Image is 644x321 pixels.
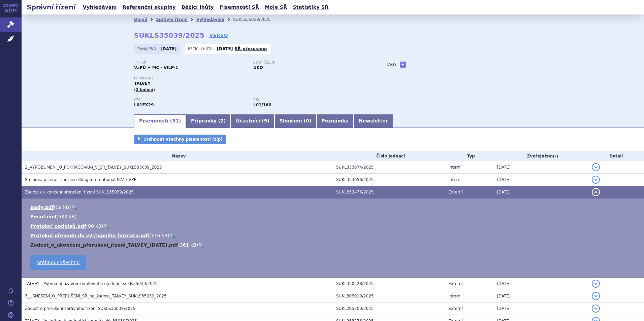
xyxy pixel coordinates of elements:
a: Protokol převodu do výstupního formátu.pdf [30,233,149,238]
li: ( ) [30,223,637,229]
a: Newsletter [354,114,393,128]
abbr: (?) [553,154,558,159]
span: Běžící lhůta: [188,46,215,51]
td: [DATE] [493,302,588,315]
a: Písemnosti SŘ [218,3,261,12]
a: VERSO [210,32,228,39]
a: 🔍 [169,233,175,238]
td: [DATE] [493,174,588,186]
p: Stav řízení: [253,61,366,65]
a: SŘ přerušeno [235,46,267,51]
span: 90 kB [88,223,101,229]
span: 2 [220,118,224,123]
span: 3_USNESENÍ_O_PŘERUŠENÍ_SŘ_na_žádost_TALVEY_SUKLS35039_2025 [25,294,167,298]
td: SUKL332476/2025 [333,186,445,199]
p: Přípravky: [134,76,373,80]
td: SUKL333656/2025 [333,174,445,186]
a: Účastníci (9) [231,114,274,128]
a: Vyhledávání [196,17,224,22]
button: detail [592,163,600,171]
a: Email.eml [30,214,56,219]
p: - [217,46,267,51]
a: Stáhnout všechno [30,255,86,270]
h3: Tagy [386,61,397,69]
a: 🔍 [103,223,109,229]
span: Externí [448,306,462,311]
span: Žádost o ukončení přerušení řízení SUKLS35039/2025 [25,190,134,194]
span: TALVEY - Potvrzení uzavření smluvního ujednání sukls35039/2025 [25,281,158,286]
a: 🔍 [71,205,77,210]
td: SUKL303010/2025 [333,290,445,302]
button: detail [592,188,600,196]
li: ( ) [30,204,637,211]
a: Zadost_o_ukončení_přerušení_rizeni_TALVEY_[DATE].pdf [30,242,178,248]
span: Externí [448,190,462,194]
p: Typ SŘ: [134,61,247,65]
li: ( ) [30,213,637,220]
li: SUKLS35039/2025 [233,14,279,25]
span: Interní [448,294,461,298]
th: Zveřejněno [493,151,588,161]
a: Běžící lhůty [180,3,216,12]
h2: Správní řízení [22,2,81,12]
strong: [DATE] [217,46,233,51]
strong: monoklonální protilátky a konjugáty protilátka – léčivo [253,103,271,107]
span: 31 [172,118,179,123]
th: Číslo jednací [333,151,445,161]
span: Zahájeno: [137,46,159,51]
strong: VaPÚ + MC - VILP-1 [134,65,178,70]
td: [DATE] [493,277,588,290]
span: TALVEY [134,81,151,86]
button: detail [592,292,600,300]
td: SUKL333674/2025 [333,161,445,174]
button: detail [592,176,600,184]
td: [DATE] [493,186,588,199]
strong: TALKVETAMAB [134,103,154,107]
a: Stáhnout všechny písemnosti (zip) [134,135,226,144]
span: Žádost o přerušení správního řízení SUKLS35039/2025 [25,306,135,311]
a: Přípravky (2) [186,114,231,128]
a: Referenční skupiny [121,3,178,12]
li: ( ) [30,242,637,248]
td: SUKL295200/2025 [333,302,445,315]
a: Vyhledávání [81,3,119,12]
a: + [400,62,406,68]
th: Typ [445,151,493,161]
span: 0 [306,118,309,123]
a: Statistiky SŘ [291,3,330,12]
a: Moje SŘ [263,3,289,12]
p: RS: [253,98,366,102]
span: Smlouva o ceně - Janssen-Cilag International N.V. / VZP [25,177,136,182]
span: Stáhnout všechny písemnosti (zip) [143,137,223,142]
span: (2 balení) [134,87,155,92]
span: 2_VYROZUMĚNÍ_O_POKRAČOVÁNÍ_V_SŘ_TALVEY_SUKLS35039_2025 [25,165,162,170]
button: detail [592,280,600,288]
a: 🔍 [198,242,204,248]
td: [DATE] [493,161,588,174]
span: 116 kB [151,233,168,238]
a: Písemnosti (31) [134,114,186,128]
strong: SUKLS35039/2025 [134,31,204,39]
span: Interní [448,165,461,170]
span: 532 kB [58,214,75,219]
span: 9 [264,118,267,123]
li: ( ) [30,232,637,239]
p: ATC: [134,98,247,102]
strong: UKO [253,65,263,70]
td: SUKL330228/2025 [333,277,445,290]
th: Detail [588,151,644,161]
span: Externí [448,281,462,286]
span: 361 kB [180,242,196,248]
a: Domů [134,17,147,22]
a: Správní řízení [156,17,188,22]
button: detail [592,305,600,313]
a: Poznámka [316,114,354,128]
span: 58 kB [56,205,69,210]
td: [DATE] [493,290,588,302]
strong: [DATE] [161,46,177,51]
th: Název [22,151,333,161]
a: Sloučení (0) [275,114,316,128]
a: Body.pdf [30,205,54,210]
span: Interní [448,177,461,182]
a: Protokol podpisů.pdf [30,223,86,229]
